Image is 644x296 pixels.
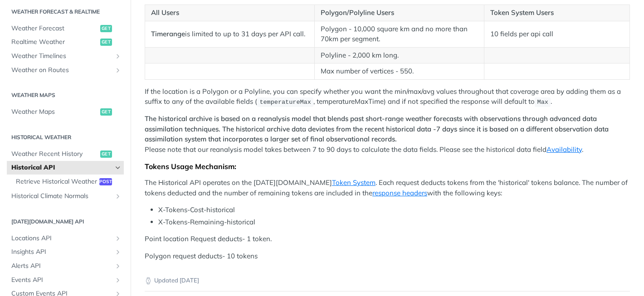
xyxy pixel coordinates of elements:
td: is limited to up to 31 days per API call. [145,21,315,47]
a: Insights APIShow subpages for Insights API [7,245,124,259]
span: Retrieve Historical Weather [16,177,97,186]
span: get [100,25,112,32]
span: Historical API [11,163,112,172]
strong: The historical archive is based on a reanalysis model that blends past short-range weather foreca... [145,114,609,143]
a: Availability [546,145,582,154]
button: Hide subpages for Historical API [114,164,122,171]
button: Show subpages for Historical Climate Normals [114,193,122,200]
span: Historical Climate Normals [11,192,112,201]
button: Show subpages for Alerts API [114,262,122,270]
a: Weather Forecastget [7,22,124,35]
a: Alerts APIShow subpages for Alerts API [7,259,124,273]
td: 10 fields per api call [484,21,630,47]
a: Weather Mapsget [7,105,124,119]
a: Weather TimelinesShow subpages for Weather Timelines [7,49,124,63]
li: X-Tokens-Remaining-historical [158,217,630,228]
li: X-Tokens-Cost-historical [158,205,630,215]
a: Locations APIShow subpages for Locations API [7,232,124,245]
p: Polygon request deducts- 10 tokens [145,251,630,262]
h2: Historical Weather [7,133,124,141]
span: Weather Recent History [11,150,98,159]
span: Realtime Weather [11,38,98,47]
span: Weather Forecast [11,24,98,33]
a: Token System [332,178,376,187]
span: get [100,150,112,158]
span: Weather Timelines [11,52,112,61]
span: get [100,108,112,116]
button: Show subpages for Locations API [114,235,122,242]
button: Show subpages for Events API [114,277,122,284]
td: Polyline - 2,000 km long. [315,47,484,63]
a: Weather on RoutesShow subpages for Weather on Routes [7,63,124,77]
p: Point location Request deducts- 1 token. [145,234,630,244]
button: Show subpages for Insights API [114,248,122,256]
th: Polygon/Polyline Users [315,5,484,21]
a: Retrieve Historical Weatherpost [11,175,124,189]
th: Token System Users [484,5,630,21]
button: Show subpages for Weather on Routes [114,67,122,74]
span: Locations API [11,234,112,243]
th: All Users [145,5,315,21]
h2: Weather Forecast & realtime [7,8,124,16]
a: response headers [372,189,427,197]
strong: Timerange [151,29,185,38]
span: Max [537,99,548,106]
span: temperatureMax [259,99,311,106]
td: Polygon - 10,000 square km and no more than 70km per segment. [315,21,484,47]
span: Weather Maps [11,107,98,116]
span: Events API [11,276,112,285]
a: Historical APIHide subpages for Historical API [7,161,124,175]
button: Show subpages for Weather Timelines [114,53,122,60]
span: Weather on Routes [11,66,112,75]
p: Please note that our reanalysis model takes between 7 to 90 days to calculate the data fields. Pl... [145,114,630,155]
p: Updated [DATE] [145,276,630,285]
a: Historical Climate NormalsShow subpages for Historical Climate Normals [7,189,124,203]
div: Tokens Usage Mechanism: [145,162,630,171]
span: post [99,178,112,185]
p: The Historical API operates on the [DATE][DOMAIN_NAME] . Each request deducts tokens from the 'hi... [145,178,630,198]
a: Realtime Weatherget [7,35,124,49]
span: Alerts API [11,262,112,271]
h2: Weather Maps [7,91,124,99]
span: get [100,39,112,46]
span: Insights API [11,247,112,257]
a: Events APIShow subpages for Events API [7,273,124,287]
td: Max number of vertices - 550. [315,63,484,80]
a: Weather Recent Historyget [7,147,124,161]
h2: [DATE][DOMAIN_NAME] API [7,218,124,226]
p: If the location is a Polygon or a Polyline, you can specify whether you want the min/max/avg valu... [145,87,630,107]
